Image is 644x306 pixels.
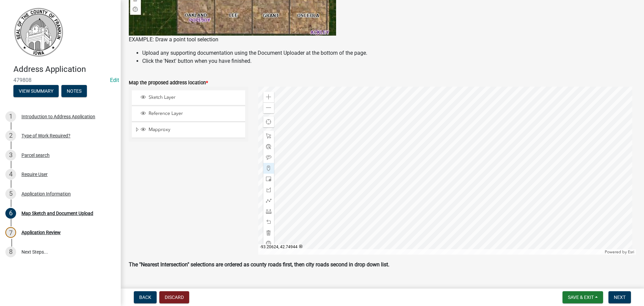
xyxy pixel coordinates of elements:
span: 479808 [13,77,107,83]
button: Back [134,291,157,303]
span: Next [614,295,626,300]
span: Sketch Layer [147,94,243,100]
div: Powered by [603,249,636,255]
strong: The "Nearest Intersection" selections are ordered as county roads first, then city roads second i... [129,261,389,268]
div: Application Review [21,230,61,235]
button: Next [608,291,631,303]
div: Mapproxy [140,127,243,133]
a: Esri [628,250,634,254]
div: Map Sketch and Document Upload [21,211,93,216]
span: Reference Layer [147,111,243,117]
wm-modal-confirm: Edit Application Number [110,77,119,83]
figcaption: EXAMPLE: Draw a point tool selection [129,36,636,44]
wm-modal-confirm: Notes [61,89,87,94]
div: Introduction to Address Application [21,114,95,119]
div: Reference Layer [140,111,243,117]
span: Mapproxy [147,127,243,133]
li: Reference Layer [132,106,245,122]
span: Save & Exit [568,295,594,300]
ul: Layer List [131,89,246,140]
wm-modal-confirm: Summary [13,89,59,94]
button: Notes [61,85,87,97]
div: Find my location [263,117,274,127]
span: Expand [135,127,140,134]
span: Back [139,295,151,300]
div: 1 [5,111,16,122]
div: 3 [5,150,16,161]
div: Type of Work Required? [21,133,70,138]
div: 6 [5,208,16,219]
label: Map the proposed address location [129,81,208,85]
div: 7 [5,227,16,238]
h4: Address Application [13,64,115,74]
div: Zoom in [263,92,274,102]
button: View Summary [13,85,59,97]
div: 8 [5,247,16,257]
li: Sketch Layer [132,90,245,105]
div: Parcel search [21,153,50,158]
li: Click the 'Next' button when you have finished. [142,57,636,65]
div: Sketch Layer [140,94,243,101]
div: 2 [5,130,16,141]
div: 4 [5,169,16,180]
div: Application Information [21,191,71,196]
button: Discard [159,291,189,303]
div: Require User [21,172,48,177]
button: Save & Exit [562,291,603,303]
div: Zoom out [263,102,274,113]
img: Franklin County, Iowa [13,7,64,57]
li: Mapproxy [132,123,245,138]
a: Edit [110,77,119,83]
div: 5 [5,188,16,199]
li: Upload any supporting documentation using the Document Uploader at the bottom of the page. [142,49,636,57]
